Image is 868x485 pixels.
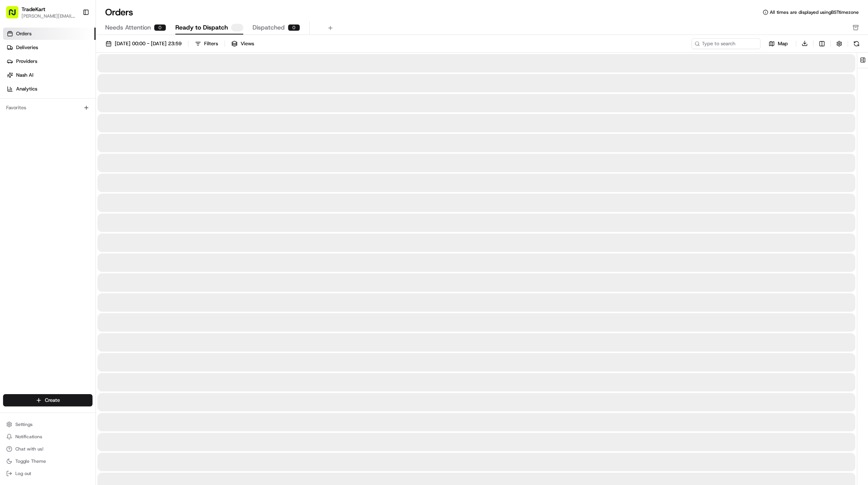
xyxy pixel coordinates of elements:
[45,397,60,404] span: Create
[3,419,92,430] button: Settings
[3,28,96,40] a: Orders
[3,394,92,406] button: Create
[15,446,43,452] span: Chat with us!
[3,41,96,54] a: Deliveries
[16,85,37,92] span: Analytics
[16,58,37,65] span: Providers
[15,421,33,427] span: Settings
[204,40,218,47] div: Filters
[105,23,151,32] span: Needs Attention
[115,40,182,47] span: [DATE] 00:00 - [DATE] 23:59
[228,38,257,49] button: Views
[102,38,185,49] button: [DATE] 00:00 - [DATE] 23:59
[15,470,31,477] span: Log out
[770,9,859,15] span: All times are displayed using BST timezone
[3,83,96,95] a: Analytics
[3,69,96,81] a: Nash AI
[691,38,761,49] input: Type to search
[3,3,79,21] button: TradeKart[PERSON_NAME][EMAIL_ADDRESS][PERSON_NAME][DOMAIN_NAME]
[15,458,46,464] span: Toggle Theme
[15,434,42,440] span: Notifications
[778,40,788,47] span: Map
[21,13,76,19] button: [PERSON_NAME][EMAIL_ADDRESS][PERSON_NAME][DOMAIN_NAME]
[851,38,862,49] button: Refresh
[3,102,92,114] div: Favorites
[21,5,45,13] button: TradeKart
[3,456,92,467] button: Toggle Theme
[3,55,96,67] a: Providers
[288,24,300,31] div: 0
[3,444,92,454] button: Chat with us!
[3,468,92,479] button: Log out
[3,431,92,442] button: Notifications
[105,6,133,18] h1: Orders
[16,30,31,37] span: Orders
[16,72,33,79] span: Nash AI
[154,24,166,31] div: 0
[252,23,285,32] span: Dispatched
[16,44,38,51] span: Deliveries
[175,23,228,32] span: Ready to Dispatch
[191,38,221,49] button: Filters
[764,39,793,48] button: Map
[241,40,254,47] span: Views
